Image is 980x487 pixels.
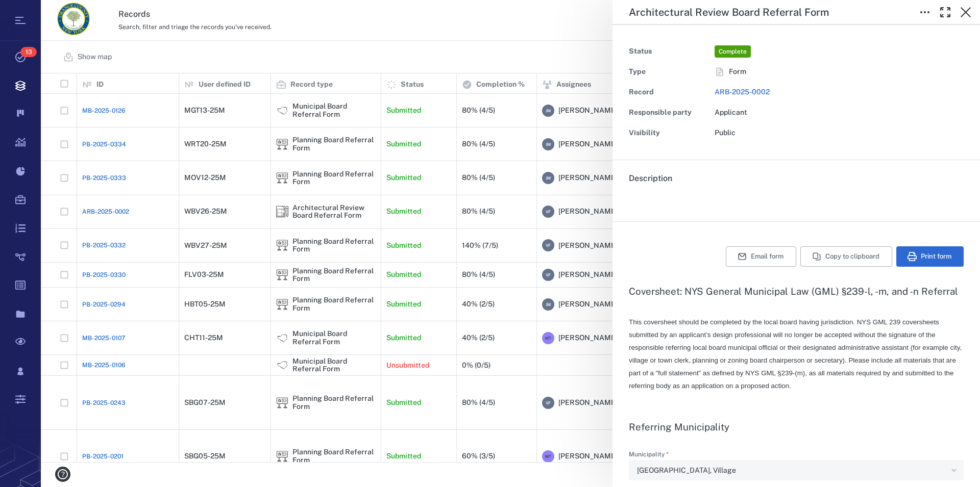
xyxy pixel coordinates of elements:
[629,44,710,59] div: Status
[896,246,964,267] button: Print form
[629,6,829,19] h5: Architectural Review Board Referral Form
[715,129,736,137] span: Public
[800,246,892,267] button: Copy to clipboard
[20,47,37,57] span: 13
[629,65,710,79] div: Type
[935,2,955,22] button: Toggle Fullscreen
[629,318,962,390] span: This coversheet should be completed by the local board having jurisdiction. NYS GML 239 covershee...
[629,126,710,140] div: Visibility
[629,460,964,480] div: Municipality
[637,465,947,476] div: [GEOGRAPHIC_DATA], Village
[715,88,770,96] a: ARB-2025-0002
[629,85,710,99] div: Record
[629,451,964,460] label: Municipality
[729,67,746,77] span: Form
[726,246,796,267] button: Email form
[915,2,935,22] button: Toggle to Edit Boxes
[629,285,964,297] h3: Coversheet: NYS General Municipal Law (GML) §239-l, -m, and -n Referral
[629,194,631,203] span: .
[629,172,964,185] h6: Description
[715,108,747,116] span: Applicant
[629,421,964,433] h3: Referring Municipality
[629,106,710,120] div: Responsible party
[955,2,976,22] button: Close
[717,47,749,56] span: Complete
